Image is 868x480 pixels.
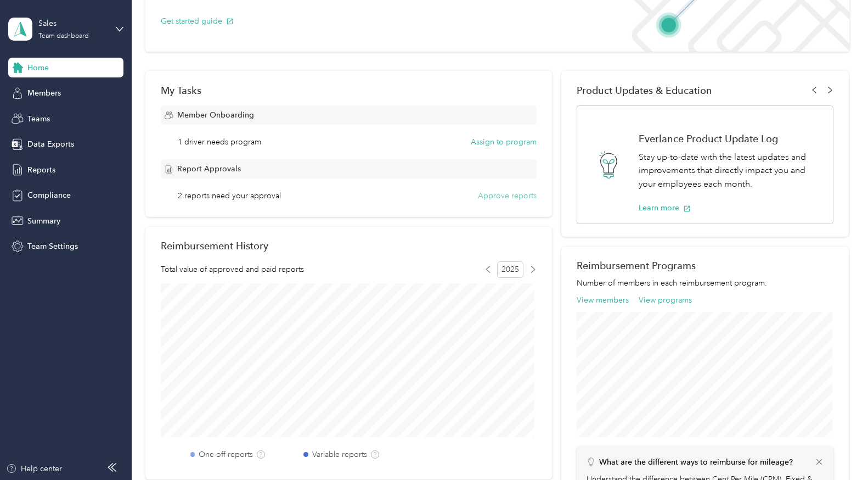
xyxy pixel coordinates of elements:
[27,62,49,74] span: Home
[478,190,537,202] button: Approve reports
[639,133,821,144] h1: Everlance Product Update Log
[599,456,793,468] p: What are the different ways to reimburse for mileage?
[27,215,60,227] span: Summary
[471,136,537,148] button: Assign to program
[497,261,523,278] span: 2025
[178,190,281,202] span: 2 reports need your approval
[161,15,234,27] button: Get started guide
[807,418,868,480] iframe: Everlance-gr Chat Button Frame
[639,150,821,191] p: Stay up-to-date with the latest updates and improvements that directly impact you and your employ...
[161,264,304,275] span: Total value of approved and paid reports
[199,449,253,460] label: One-off reports
[577,294,629,306] button: View members
[577,85,712,96] span: Product Updates & Education
[38,18,107,29] div: Sales
[178,136,261,148] span: 1 driver needs program
[177,163,241,175] span: Report Approvals
[38,33,89,40] div: Team dashboard
[161,85,537,96] div: My Tasks
[27,113,50,125] span: Teams
[27,241,78,252] span: Team Settings
[639,202,691,214] button: Learn more
[177,109,254,121] span: Member Onboarding
[27,164,55,176] span: Reports
[639,294,692,306] button: View programs
[577,260,833,271] h2: Reimbursement Programs
[27,189,71,201] span: Compliance
[27,87,61,99] span: Members
[6,463,62,475] button: Help center
[312,449,367,460] label: Variable reports
[577,277,833,289] p: Number of members in each reimbursement program.
[27,138,74,150] span: Data Exports
[161,240,268,252] h2: Reimbursement History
